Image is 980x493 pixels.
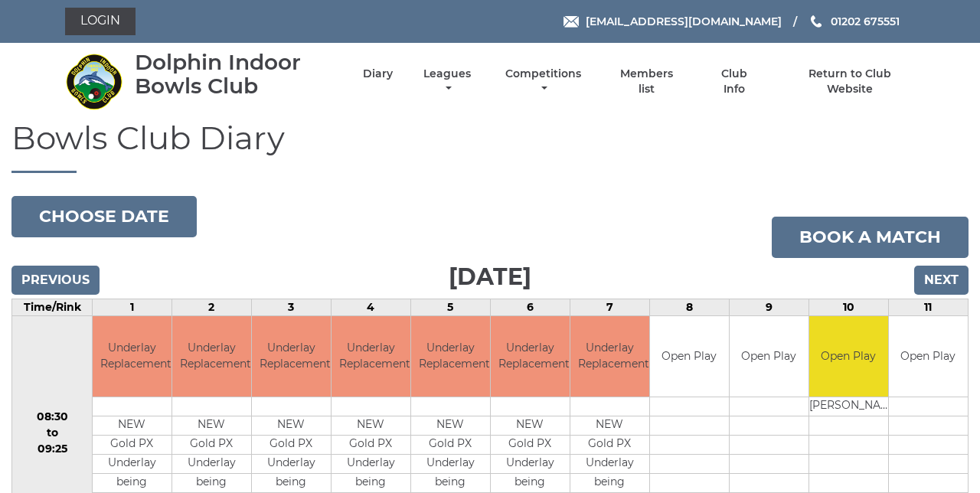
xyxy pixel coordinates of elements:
td: Open Play [730,316,808,397]
td: NEW [491,416,570,435]
a: Return to Club Website [786,67,915,96]
td: Gold PX [570,435,649,454]
td: NEW [332,416,410,435]
a: Diary [363,67,393,81]
td: NEW [172,416,251,435]
td: 4 [331,299,410,316]
td: Underlay Replacement [332,316,410,397]
a: Book a match [772,217,969,258]
td: Underlay Replacement [491,316,570,397]
td: being [332,473,410,492]
img: Dolphin Indoor Bowls Club [65,53,122,110]
a: Leagues [420,67,475,96]
td: 10 [808,299,888,316]
td: Open Play [809,316,888,397]
td: 2 [171,299,251,316]
td: 1 [93,299,172,316]
td: NEW [252,416,331,435]
button: Choose date [11,196,197,237]
td: NEW [411,416,490,435]
td: Underlay [411,454,490,473]
td: being [491,473,570,492]
td: Underlay Replacement [570,316,649,397]
td: 6 [490,299,570,316]
span: 01202 675551 [831,15,900,28]
td: Underlay [570,454,649,473]
div: Dolphin Indoor Bowls Club [135,51,336,98]
td: 11 [888,299,968,316]
td: being [252,473,331,492]
a: Email [EMAIL_ADDRESS][DOMAIN_NAME] [563,13,782,30]
td: Time/Rink [12,299,93,316]
td: Underlay [93,454,171,473]
a: Phone us 01202 675551 [808,13,900,30]
td: NEW [570,416,649,435]
img: Email [563,16,579,28]
td: Gold PX [411,435,490,454]
td: Underlay Replacement [252,316,331,397]
td: being [570,473,649,492]
td: Open Play [650,316,729,397]
a: Club Info [709,67,759,96]
td: Gold PX [252,435,331,454]
a: Members list [612,67,682,96]
td: 8 [649,299,729,316]
td: Gold PX [93,435,171,454]
img: Phone us [811,15,822,28]
a: Competitions [501,67,585,96]
td: Open Play [889,316,968,397]
td: [PERSON_NAME] [809,397,888,416]
td: Underlay [491,454,570,473]
td: Underlay [332,454,410,473]
td: 5 [410,299,490,316]
td: Underlay Replacement [411,316,490,397]
td: Underlay Replacement [172,316,251,397]
td: 9 [729,299,808,316]
td: being [172,473,251,492]
td: Gold PX [172,435,251,454]
td: being [93,473,171,492]
td: being [411,473,490,492]
td: 7 [570,299,649,316]
input: Previous [11,266,100,295]
h1: Bowls Club Diary [11,120,969,173]
td: NEW [93,416,171,435]
td: Gold PX [491,435,570,454]
span: [EMAIL_ADDRESS][DOMAIN_NAME] [586,15,782,28]
input: Next [914,266,969,295]
td: Underlay Replacement [93,316,171,397]
td: Underlay [252,454,331,473]
a: Login [65,8,136,35]
td: Gold PX [332,435,410,454]
td: 3 [251,299,331,316]
td: Underlay [172,454,251,473]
